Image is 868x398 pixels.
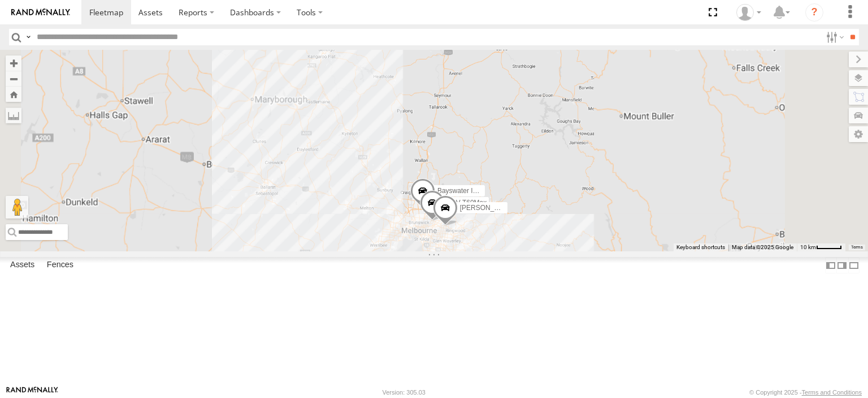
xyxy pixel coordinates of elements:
button: Zoom out [6,71,21,87]
label: Dock Summary Table to the Right [836,257,848,273]
label: Search Query [24,29,33,45]
button: Map Scale: 10 km per 42 pixels [797,243,845,251]
button: Keyboard shortcuts [676,243,725,251]
button: Zoom Home [6,87,21,102]
span: Map data ©2025 Google [732,244,793,250]
label: Search Filter Options [822,29,846,45]
div: Version: 305.03 [383,389,426,396]
label: Dock Summary Table to the Left [825,257,836,273]
span: Bayswater Isuzu FRR [437,187,503,195]
label: Measure [6,108,21,123]
div: Shaun Desmond [732,4,765,21]
button: Drag Pegman onto the map to open Street View [6,196,28,219]
label: Hide Summary Table [848,257,860,273]
span: LDV T60Max [447,199,487,207]
button: Zoom in [6,55,21,71]
span: [PERSON_NAME] [460,204,516,212]
i: ? [805,3,823,22]
a: Terms and Conditions [802,389,862,396]
label: Map Settings [849,126,868,142]
label: Assets [5,258,40,273]
span: 10 km [800,244,816,250]
a: Terms [851,245,863,249]
div: © Copyright 2025 - [749,389,862,396]
label: Fences [41,258,79,273]
a: Visit our Website [6,387,58,398]
img: rand-logo.svg [11,8,70,16]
